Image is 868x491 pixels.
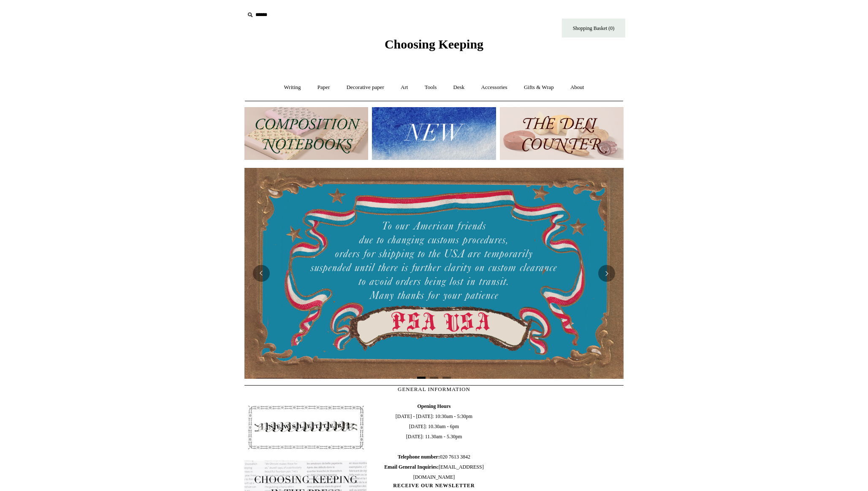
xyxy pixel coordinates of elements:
[398,386,470,392] span: GENERAL INFORMATION
[244,168,624,379] img: USA PSA .jpg__PID:33428022-6587-48b7-8b57-d7eefc91f15a
[277,76,309,99] a: Writing
[417,76,445,99] a: Tools
[562,19,625,38] a: Shopping Basket (0)
[438,454,440,460] b: :
[417,403,450,409] b: Opening Hours
[442,377,451,379] button: Page 3
[339,76,392,99] a: Decorative paper
[384,464,439,470] b: Email General Inquiries:
[385,44,483,50] a: Choosing Keeping
[446,76,472,99] a: Desk
[373,482,495,489] span: RECEIVE OUR NEWSLETTER
[372,107,496,160] img: New.jpg__PID:f73bdf93-380a-4a35-bcfe-7823039498e1
[385,37,483,51] span: Choosing Keeping
[310,76,338,99] a: Paper
[417,377,426,379] button: Page 1
[516,76,561,99] a: Gifts & Wrap
[384,464,483,480] span: [EMAIL_ADDRESS][DOMAIN_NAME]
[474,76,515,99] a: Accessories
[244,107,368,160] img: 202302 Composition ledgers.jpg__PID:69722ee6-fa44-49dd-a067-31375e5d54ec
[563,76,592,99] a: About
[253,265,270,282] button: Previous
[373,401,495,482] span: [DATE] - [DATE]: 10:30am - 5:30pm [DATE]: 10.30am - 6pm [DATE]: 11.30am - 5.30pm 020 7613 3842
[244,401,367,453] img: pf-4db91bb9--1305-Newsletter-Button_1200x.jpg
[398,454,440,460] b: Telephone number
[598,265,615,282] button: Next
[430,377,438,379] button: Page 2
[500,107,624,160] img: The Deli Counter
[393,76,415,99] a: Art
